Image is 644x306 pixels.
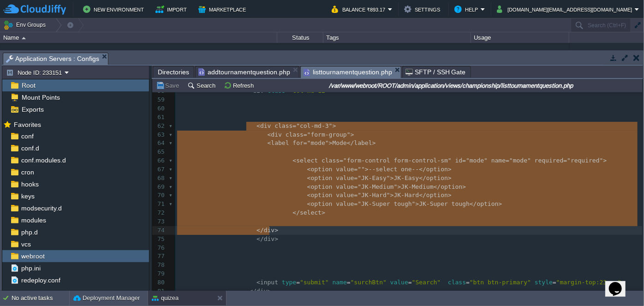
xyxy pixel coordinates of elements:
[152,261,167,270] div: 78
[509,157,531,164] span: "mode"
[8,44,21,69] img: AMDAwAAAACH5BAEAAAAALAAAAAABAAEAAAICRAEAOw==
[603,157,607,164] span: >
[351,279,387,286] span: "surchBtn"
[152,139,167,148] div: 64
[6,68,65,77] button: Node ID: 233151
[20,105,45,114] span: Exports
[394,192,419,198] span: JK-Hard
[19,192,36,200] a: keys
[152,174,167,183] div: 68
[358,183,397,190] span: "JK-Medium"
[256,235,264,242] span: </
[300,66,401,78] li: /var/www/webroot/ROOT/admin/application/views/championship/listtournamentquestion.php
[358,192,390,198] span: "JK-Hard"
[307,131,351,138] span: "form-group"
[307,192,311,198] span: <
[19,252,46,260] a: webroot
[311,200,333,207] span: option
[152,156,167,165] div: 66
[296,279,300,286] span: =
[365,166,369,173] span: >
[419,192,426,198] span: </
[19,276,62,284] a: redeploy.conf
[224,81,256,90] button: Refresh
[416,200,419,207] span: >
[19,180,40,188] a: hooks
[441,183,462,190] span: option
[354,192,358,198] span: =
[448,279,466,286] span: class
[152,131,167,139] div: 63
[333,139,347,146] span: Mode
[351,131,354,138] span: >
[19,132,35,140] a: conf
[404,4,443,15] button: Settings
[470,200,477,207] span: </
[260,122,271,129] span: div
[358,174,390,181] span: "JK-Easy"
[311,166,333,173] span: option
[274,227,278,234] span: >
[20,93,61,102] a: Mount Points
[19,228,39,236] a: php.d
[152,270,167,278] div: 79
[158,66,189,78] span: Directories
[471,32,569,43] div: Usage
[354,174,358,181] span: =
[292,122,296,129] span: =
[535,279,553,286] span: style
[311,192,333,198] span: option
[307,166,311,173] span: <
[152,252,167,261] div: 77
[462,157,466,164] span: =
[322,157,340,164] span: class
[286,131,304,138] span: class
[152,183,167,192] div: 69
[6,53,99,65] span: Application Servers : Configs
[152,165,167,174] div: 67
[19,264,42,272] a: php.ini
[307,200,311,207] span: <
[152,104,167,113] div: 60
[152,96,167,104] div: 59
[19,240,32,248] a: vcs
[358,166,365,173] span: ""
[390,174,394,181] span: >
[401,183,433,190] span: JK-Medium
[304,131,307,138] span: =
[292,139,303,146] span: for
[19,144,41,152] a: conf.d
[466,279,470,286] span: =
[354,139,372,146] span: label
[292,209,300,216] span: </
[324,32,471,43] div: Tags
[24,48,42,57] span: quizea
[152,217,167,226] div: 73
[304,139,307,146] span: =
[152,191,167,200] div: 70
[347,279,351,286] span: =
[19,156,67,164] a: conf.modules.d
[470,279,531,286] span: "btn btn-primary"
[336,192,354,198] span: value
[390,192,394,198] span: >
[3,4,66,15] img: CloudJiffy
[311,174,333,181] span: option
[336,200,354,207] span: value
[277,44,323,69] div: Running
[369,166,419,173] span: --select one--
[260,279,278,286] span: input
[187,81,218,90] button: Search
[264,235,274,242] span: div
[19,168,36,176] a: cron
[354,183,358,190] span: =
[499,200,502,207] span: >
